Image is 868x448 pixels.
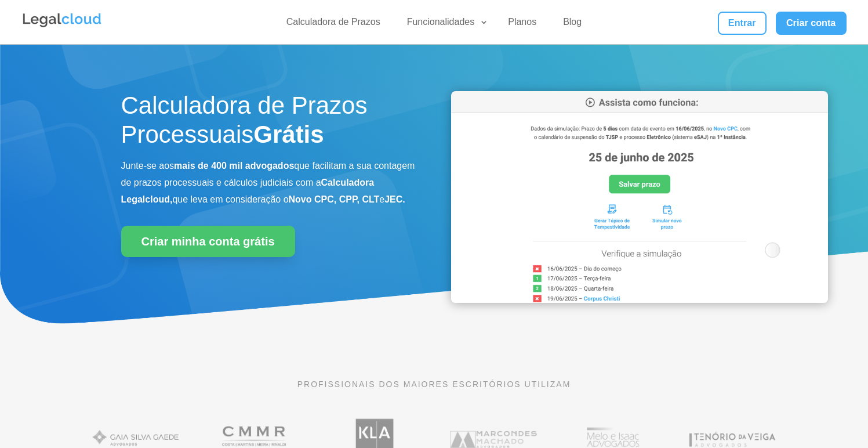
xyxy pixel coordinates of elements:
[384,194,405,204] b: JEC.
[121,378,747,391] p: PROFISSIONAIS DOS MAIORES ESCRITÓRIOS UTILIZAM
[451,91,828,303] img: Calculadora de Prazos Processuais da Legalcloud
[451,295,828,305] a: Calculadora de Prazos Processuais da Legalcloud
[121,178,375,204] b: Calculadora Legalcloud,
[400,16,489,33] a: Funcionalidades
[501,16,543,33] a: Planos
[21,12,103,29] img: Legalcloud Logo
[21,21,103,31] a: Logo da Legalcloud
[279,16,387,33] a: Calculadora de Prazos
[718,12,767,35] a: Entrar
[174,161,294,171] b: mais de 400 mil advogados
[121,158,417,208] p: Junte-se aos que facilitam a sua contagem de prazos processuais e cálculos judiciais com a que le...
[121,226,295,257] a: Criar minha conta grátis
[556,16,589,33] a: Blog
[776,12,847,35] a: Criar conta
[289,194,380,204] b: Novo CPC, CPP, CLT
[253,121,324,148] strong: Grátis
[121,91,417,156] h1: Calculadora de Prazos Processuais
